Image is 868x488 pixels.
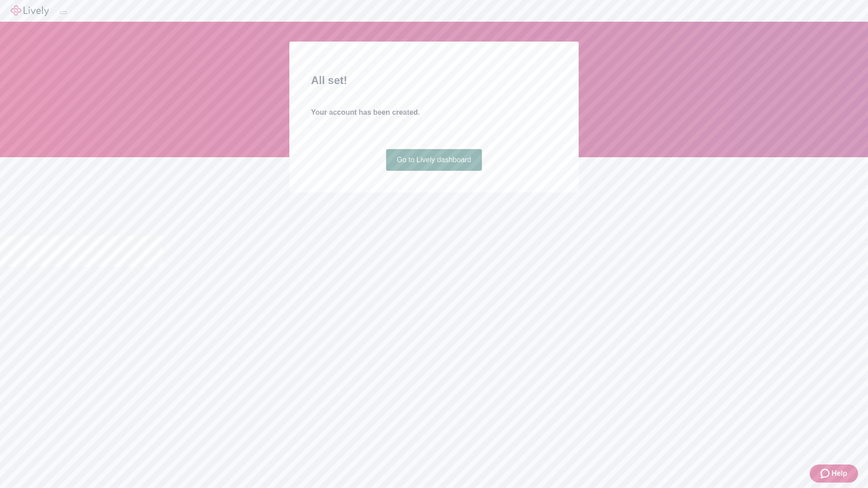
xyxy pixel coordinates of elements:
[11,5,49,16] img: Lively
[810,465,858,483] button: Zendesk support iconHelp
[821,468,831,479] svg: Zendesk support icon
[386,149,482,171] a: Go to Lively dashboard
[311,72,557,89] h2: All set!
[831,468,847,479] span: Help
[60,11,67,14] button: Log out
[311,107,557,118] h4: Your account has been created.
